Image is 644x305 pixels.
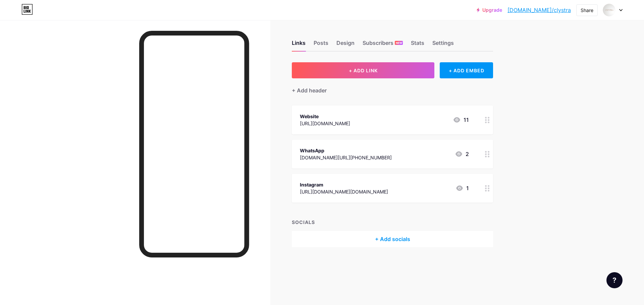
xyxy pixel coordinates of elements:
div: [DOMAIN_NAME][URL][PHONE_NUMBER] [300,154,392,161]
div: Website [300,113,350,120]
div: 1 [455,184,469,192]
div: WhatsApp [300,147,392,154]
div: 11 [453,116,469,124]
div: + ADD EMBED [440,62,493,78]
div: Subscribers [363,39,403,51]
a: [DOMAIN_NAME]/clystra [507,6,571,14]
div: Posts [314,39,328,51]
div: Design [336,39,355,51]
span: NEW [396,41,402,45]
span: + ADD LINK [349,68,378,73]
img: clystra [603,4,615,16]
div: Links [292,39,306,51]
div: Stats [411,39,424,51]
div: [URL][DOMAIN_NAME] [300,120,350,127]
div: Settings [432,39,454,51]
div: Share [581,7,593,14]
div: Instagram [300,181,388,188]
div: 2 [455,150,469,158]
button: + ADD LINK [292,62,434,78]
div: + Add header [292,86,327,94]
a: Upgrade [477,7,502,13]
div: + Add socials [292,231,493,247]
div: [URL][DOMAIN_NAME][DOMAIN_NAME] [300,188,388,195]
div: SOCIALS [292,219,493,226]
